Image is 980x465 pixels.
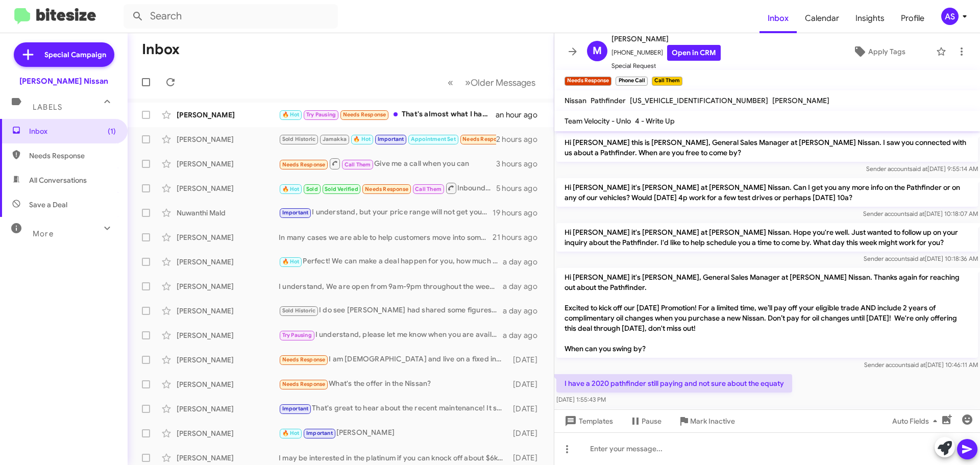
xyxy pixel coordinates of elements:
[864,361,978,369] span: Sender account [DATE] 10:46:11 AM
[884,412,949,430] button: Auto Fields
[282,258,300,265] span: 🔥 Hot
[556,133,978,162] p: Hi [PERSON_NAME] this is [PERSON_NAME], General Sales Manager at [PERSON_NAME] Nissan. I saw you ...
[933,8,969,25] button: AS
[503,281,546,291] div: a day ago
[177,379,279,389] div: [PERSON_NAME]
[593,43,602,59] span: M
[177,428,279,438] div: [PERSON_NAME]
[503,306,546,316] div: a day ago
[797,4,847,33] span: Calendar
[508,379,546,389] div: [DATE]
[554,412,621,430] button: Templates
[29,151,116,161] span: Needs Response
[279,281,503,291] div: I understand, We are open from 9am-9pm throughout the week, and from 9am-8pm [DATE]! Does this he...
[279,427,508,439] div: [PERSON_NAME]
[556,396,606,403] span: [DATE] 1:55:43 PM
[29,175,87,185] span: All Conversations
[493,232,546,242] div: 21 hours ago
[142,41,180,58] h1: Inbox
[177,159,279,169] div: [PERSON_NAME]
[611,45,721,61] span: [PHONE_NUMBER]
[442,72,459,93] button: Previous
[556,374,792,393] p: I have a 2020 pathfinder still paying and not sure about the equaty
[565,116,631,126] span: Team Velocity - Unlo
[177,404,279,414] div: [PERSON_NAME]
[345,161,371,168] span: Call Them
[282,430,300,436] span: 🔥 Hot
[279,133,496,145] div: Yes sir My grandson needs a car and my co worker
[279,232,493,242] div: In many cases we are able to help customers move into something newer with the same or even a low...
[562,412,613,430] span: Templates
[556,268,978,358] p: Hi [PERSON_NAME] it's [PERSON_NAME], General Sales Manager at [PERSON_NAME] Nissan. Thanks again ...
[282,161,326,168] span: Needs Response
[910,165,927,173] span: said at
[556,178,978,207] p: Hi [PERSON_NAME] it's [PERSON_NAME] at [PERSON_NAME] Nissan. Can I get you any more info on the P...
[177,232,279,242] div: [PERSON_NAME]
[565,77,611,86] small: Needs Response
[323,136,347,142] span: Jamakka
[279,354,508,365] div: I am [DEMOGRAPHIC_DATA] and live on a fixed income. Although My health concerns are minimal.. I d...
[759,4,797,33] a: Inbox
[279,403,508,414] div: That's great to hear about the recent maintenance! It sounds like the vehicle is in good shape. W...
[442,72,542,93] nav: Page navigation example
[496,183,546,193] div: 5 hours ago
[621,412,670,430] button: Pause
[941,8,959,25] div: AS
[906,210,924,217] span: said at
[177,281,279,291] div: [PERSON_NAME]
[282,186,300,192] span: 🔥 Hot
[630,96,768,105] span: [US_VEHICLE_IDENTIFICATION_NUMBER]
[772,96,829,105] span: [PERSON_NAME]
[415,186,442,192] span: Call Them
[279,453,508,463] div: I may be interested in the platinum if you can knock off about $6k and it has an extended warranty
[863,210,978,217] span: Sender account [DATE] 10:18:07 AM
[177,355,279,365] div: [PERSON_NAME]
[177,134,279,144] div: [PERSON_NAME]
[325,186,358,192] span: Sold Verified
[306,430,333,436] span: Important
[462,136,506,142] span: Needs Response
[411,136,456,142] span: Appointment Set
[177,110,279,120] div: [PERSON_NAME]
[670,412,743,430] button: Mark Inactive
[33,103,62,112] span: Labels
[177,208,279,218] div: Nuwanthi Mald
[864,255,978,262] span: Sender account [DATE] 10:18:36 AM
[282,356,326,363] span: Needs Response
[279,256,503,267] div: Perfect! We can make a deal happen for you, how much money down are you looking to put for this p...
[847,4,893,33] a: Insights
[508,453,546,463] div: [DATE]
[496,110,546,120] div: an hour ago
[893,4,933,33] a: Profile
[279,109,496,120] div: That's almost what I have left to payoff my car, not a good deal !
[448,76,453,89] span: «
[635,116,675,126] span: 4 - Write Up
[508,404,546,414] div: [DATE]
[279,207,493,218] div: I understand, but your price range will not get you a 2025 SV, if everybody has their S models ab...
[282,332,312,338] span: Try Pausing
[690,412,735,430] span: Mark Inactive
[19,76,108,86] div: [PERSON_NAME] Nissan
[279,329,503,341] div: I understand, please let me know when you are available to stop in, we will be more than happy to...
[282,111,300,118] span: 🔥 Hot
[471,77,535,88] span: Older Messages
[611,61,721,71] span: Special Request
[282,136,316,142] span: Sold Historic
[177,183,279,193] div: [PERSON_NAME]
[279,305,503,316] div: I do see [PERSON_NAME] had shared some figures with you, did you get a chance to look those over?
[282,307,316,314] span: Sold Historic
[907,255,925,262] span: said at
[365,186,408,192] span: Needs Response
[667,45,721,61] a: Open in CRM
[282,209,309,216] span: Important
[177,306,279,316] div: [PERSON_NAME]
[177,330,279,340] div: [PERSON_NAME]
[565,96,586,105] span: Nissan
[279,157,496,170] div: Give me a call when you can
[508,428,546,438] div: [DATE]
[343,111,386,118] span: Needs Response
[279,182,496,194] div: Inbound Call
[908,361,925,369] span: said at
[29,200,67,210] span: Save a Deal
